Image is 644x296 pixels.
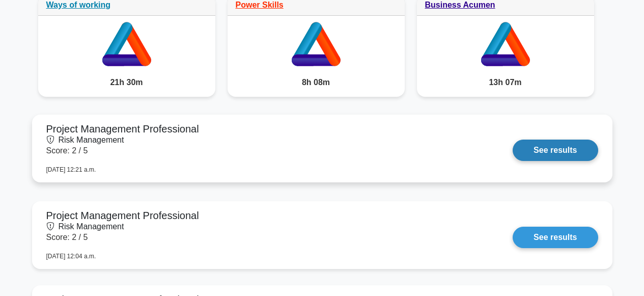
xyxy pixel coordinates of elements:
[46,1,111,9] a: Ways of working
[425,1,495,9] a: Business Acumen
[513,140,598,161] a: See results
[513,227,598,248] a: See results
[38,68,215,97] div: 21h 30m
[417,68,594,97] div: 13h 07m
[236,1,284,9] a: Power Skills
[228,68,405,97] div: 8h 08m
